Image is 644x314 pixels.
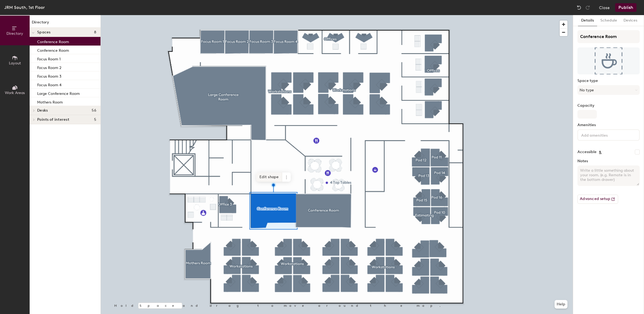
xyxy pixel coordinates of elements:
[577,123,640,127] label: Amenities
[37,90,80,96] p: Large Conference Room
[37,108,48,113] span: Desks
[37,55,61,61] p: Focus Room 1
[578,15,597,26] button: Details
[256,172,282,182] span: Edit shape
[37,47,69,53] p: Conference Room
[37,118,69,122] span: Points of interest
[4,4,45,11] div: JRM South, 1st Floor
[9,61,21,65] span: Layout
[555,300,567,309] button: Help
[580,132,629,138] input: Add amenities
[620,15,640,26] button: Devices
[94,118,96,122] span: 5
[577,85,640,95] button: No type
[615,3,636,12] button: Publish
[577,47,640,74] img: The space named Conference Room
[94,30,96,34] span: 8
[37,73,61,79] p: Focus Room 3
[577,195,618,204] button: Advanced setup
[92,108,96,113] span: 56
[577,150,597,154] label: Accessible
[6,31,23,36] span: Directory
[597,15,620,26] button: Schedule
[37,64,61,70] p: Focus Room 2
[577,103,640,108] label: Capacity
[37,81,61,87] p: Focus Room 4
[37,38,69,44] p: Conference Room
[5,91,25,95] span: Work Areas
[30,19,101,28] h1: Directory
[37,30,51,34] span: Spaces
[577,159,640,163] label: Notes
[576,5,582,10] img: Undo
[577,79,640,83] label: Space type
[37,98,63,105] p: Mothers Room
[585,5,590,10] img: Redo
[599,3,610,12] button: Close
